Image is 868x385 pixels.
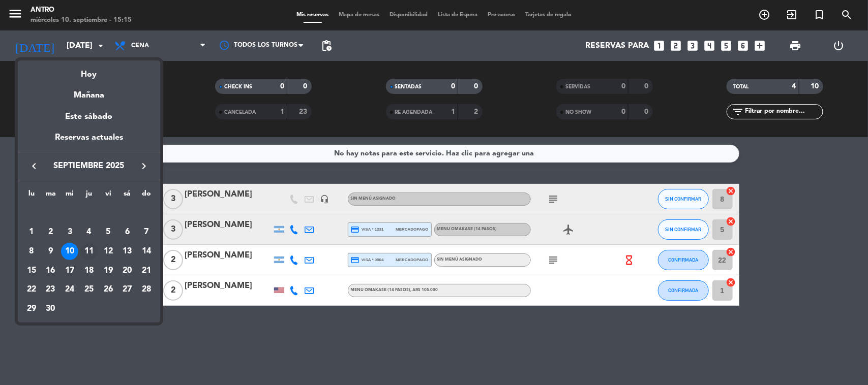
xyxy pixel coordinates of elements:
td: 14 de septiembre de 2025 [137,242,156,261]
div: 30 [42,300,59,317]
span: septiembre 2025 [43,159,135,173]
div: Reservas actuales [18,131,160,152]
td: 15 de septiembre de 2025 [22,261,41,280]
td: 13 de septiembre de 2025 [118,242,137,261]
div: 22 [23,281,40,298]
div: 12 [100,243,117,260]
td: 18 de septiembre de 2025 [79,261,99,280]
td: 12 de septiembre de 2025 [99,242,118,261]
i: keyboard_arrow_right [138,160,150,172]
button: keyboard_arrow_right [135,159,153,173]
div: Mañana [18,81,160,102]
div: 5 [100,223,117,241]
td: 27 de septiembre de 2025 [118,280,137,300]
td: 5 de septiembre de 2025 [99,222,118,242]
div: 7 [138,223,155,241]
div: 8 [23,243,40,260]
div: 4 [80,223,98,241]
th: sábado [118,188,137,204]
td: 24 de septiembre de 2025 [60,280,79,300]
div: 2 [42,223,59,241]
div: 6 [118,223,136,241]
div: 9 [42,243,59,260]
div: 29 [23,300,40,317]
td: 9 de septiembre de 2025 [41,242,61,261]
div: 26 [100,281,117,298]
td: 11 de septiembre de 2025 [79,242,99,261]
div: 11 [80,243,98,260]
td: 25 de septiembre de 2025 [79,280,99,300]
td: 3 de septiembre de 2025 [60,222,79,242]
td: 20 de septiembre de 2025 [118,261,137,280]
td: 8 de septiembre de 2025 [22,242,41,261]
td: 22 de septiembre de 2025 [22,280,41,300]
td: 10 de septiembre de 2025 [60,242,79,261]
i: keyboard_arrow_left [28,160,40,172]
th: lunes [22,188,41,204]
div: 20 [118,262,136,279]
div: 27 [118,281,136,298]
td: 30 de septiembre de 2025 [41,299,61,318]
div: 13 [118,243,136,260]
div: 15 [23,262,40,279]
td: 21 de septiembre de 2025 [137,261,156,280]
div: 25 [80,281,98,298]
div: 19 [100,262,117,279]
div: 28 [138,281,155,298]
div: Hoy [18,60,160,81]
button: keyboard_arrow_left [25,159,43,173]
div: 1 [23,223,40,241]
th: miércoles [60,188,79,204]
th: viernes [99,188,118,204]
td: 23 de septiembre de 2025 [41,280,61,300]
td: 6 de septiembre de 2025 [118,222,137,242]
td: 1 de septiembre de 2025 [22,222,41,242]
th: martes [41,188,61,204]
div: 10 [61,243,78,260]
div: 18 [80,262,98,279]
th: domingo [137,188,156,204]
td: 4 de septiembre de 2025 [79,222,99,242]
div: 16 [42,262,59,279]
div: 23 [42,281,59,298]
div: 17 [61,262,78,279]
td: 2 de septiembre de 2025 [41,222,61,242]
div: 3 [61,223,78,241]
td: 26 de septiembre de 2025 [99,280,118,300]
td: 28 de septiembre de 2025 [137,280,156,300]
td: SEP. [22,204,156,223]
td: 16 de septiembre de 2025 [41,261,61,280]
div: 21 [138,262,155,279]
div: 14 [138,243,155,260]
div: 24 [61,281,78,298]
div: Este sábado [18,103,160,131]
td: 19 de septiembre de 2025 [99,261,118,280]
td: 29 de septiembre de 2025 [22,299,41,318]
td: 7 de septiembre de 2025 [137,222,156,242]
th: jueves [79,188,99,204]
td: 17 de septiembre de 2025 [60,261,79,280]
